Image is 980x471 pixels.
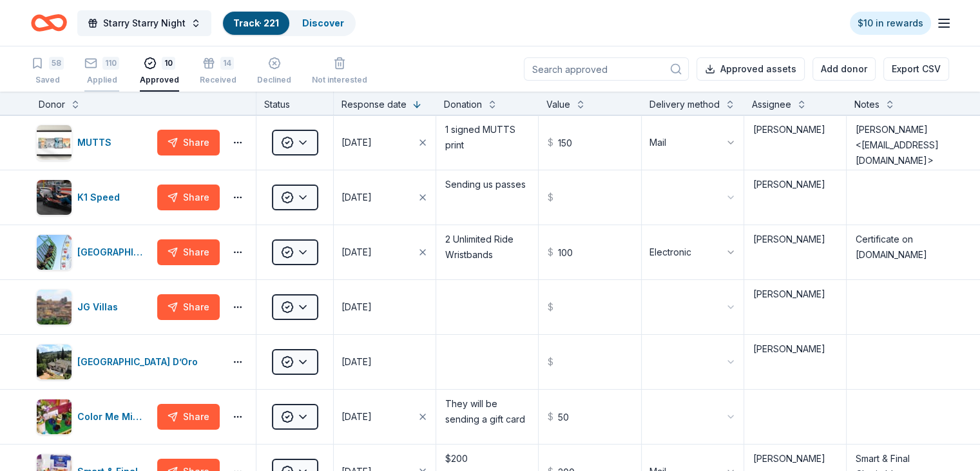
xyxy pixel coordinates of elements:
[102,57,119,70] div: 110
[437,391,537,443] textarea: They will be sending a gift card
[883,57,949,81] button: Export CSV
[302,17,344,28] a: Discover
[524,57,689,81] input: Search approved
[334,280,436,334] button: [DATE]
[341,97,407,112] div: Response date
[157,404,220,430] button: Share
[546,97,570,112] div: Value
[140,75,179,85] div: Approved
[697,57,805,81] button: Approved assets
[437,226,537,278] textarea: 2 Unlimited Ride Wristbands
[77,409,152,425] div: Color Me Mine (Folsom)
[745,336,845,388] textarea: [PERSON_NAME]
[77,135,117,150] div: MUTTS
[77,245,152,260] div: [GEOGRAPHIC_DATA]
[649,97,720,112] div: Delivery method
[77,10,211,36] button: Starry Starry Night
[812,57,876,81] button: Add donor
[157,239,220,265] button: Share
[140,52,179,92] button: 10Approved
[752,97,791,112] div: Assignee
[257,52,291,92] button: Declined
[31,52,64,92] button: 58Saved
[200,75,236,85] div: Received
[103,15,186,31] span: Starry Starry Night
[341,354,372,370] div: [DATE]
[312,75,367,85] div: Not interested
[444,97,482,112] div: Donation
[77,299,123,315] div: JG Villas
[341,299,372,315] div: [DATE]
[848,226,948,278] textarea: Certificate on [DOMAIN_NAME]
[37,399,72,434] img: Image for Color Me Mine (Folsom)
[84,52,119,92] button: 110Applied
[257,75,291,85] div: Declined
[37,290,72,325] img: Image for JG Villas
[37,180,72,215] img: Image for K1 Speed
[36,234,152,270] button: Image for Pacific Park[GEOGRAPHIC_DATA]
[37,345,72,379] img: Image for Villa Sogni D’Oro
[745,172,845,223] textarea: [PERSON_NAME]
[162,57,175,70] div: 10
[334,225,436,279] button: [DATE]
[37,235,72,270] img: Image for Pacific Park
[157,185,220,210] button: Share
[233,17,279,28] a: Track· 221
[341,135,372,150] div: [DATE]
[36,399,152,435] button: Image for Color Me Mine (Folsom)Color Me Mine (Folsom)
[341,409,372,425] div: [DATE]
[77,354,203,370] div: [GEOGRAPHIC_DATA] D’Oro
[39,97,65,112] div: Donor
[31,75,64,85] div: Saved
[341,190,372,205] div: [DATE]
[222,10,356,36] button: Track· 221Discover
[848,117,948,168] textarea: [PERSON_NAME] <[EMAIL_ADDRESS][DOMAIN_NAME]> 9:18 AM (1 hour ago) to me Hi [PERSON_NAME], Thank y...
[334,390,436,444] button: [DATE]
[745,117,845,168] textarea: [PERSON_NAME]
[334,335,436,389] button: [DATE]
[437,172,537,223] textarea: Sending us passes
[49,57,64,70] div: 58
[256,92,334,115] div: Status
[36,344,220,380] button: Image for Villa Sogni D’Oro[GEOGRAPHIC_DATA] D’Oro
[745,226,845,278] textarea: [PERSON_NAME]
[745,281,845,333] textarea: [PERSON_NAME]
[36,125,152,161] button: Image for MUTTSMUTTS
[84,75,119,85] div: Applied
[37,125,72,160] img: Image for MUTTS
[36,179,152,215] button: Image for K1 SpeedK1 Speed
[157,294,220,320] button: Share
[437,117,537,168] textarea: 1 signed MUTTS print
[312,52,367,92] button: Not interested
[157,130,220,155] button: Share
[36,289,152,325] button: Image for JG VillasJG Villas
[31,8,67,38] a: Home
[334,115,436,170] button: [DATE]
[77,190,125,205] div: K1 Speed
[854,97,879,112] div: Notes
[334,170,436,225] button: [DATE]
[200,52,236,92] button: 14Received
[220,57,234,70] div: 14
[850,12,931,35] a: $10 in rewards
[341,245,372,260] div: [DATE]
